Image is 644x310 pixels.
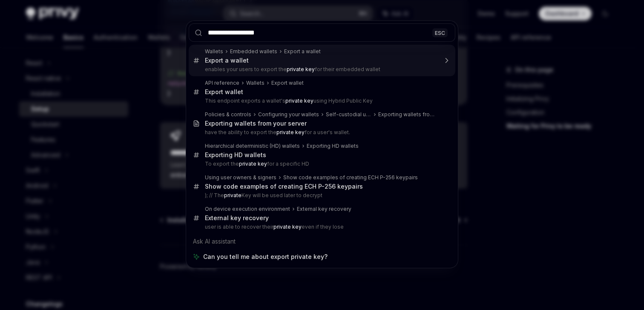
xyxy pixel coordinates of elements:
div: Show code examples of creating ECH P-256 keypairs [283,174,418,181]
div: Wallets [246,80,264,86]
div: External key recovery [297,206,351,212]
div: Export wallet [205,88,243,96]
p: ); // The Key will be used later to decrypt [205,192,437,199]
b: private key [273,224,302,230]
b: private key [276,129,305,135]
div: Ask AI assistant [189,234,455,249]
span: Can you tell me about export private key? [203,253,328,261]
p: have the ability to export the for a user's wallet. [205,129,437,136]
div: Show code examples of creating ECH P-256 keypairs [205,183,363,190]
div: External key recovery [205,214,269,222]
b: private [224,192,241,198]
div: Export a wallet [284,48,321,55]
div: Exporting wallets from your server [205,120,307,127]
div: Export a wallet [205,57,249,64]
div: Exporting HD wallets [205,151,266,159]
div: Exporting HD wallets [307,143,359,149]
div: On device execution environment [205,206,290,212]
div: Policies & controls [205,111,251,118]
div: Using user owners & signers [205,174,276,181]
p: This endpoint exports a wallet's using Hybrid Public Key [205,98,437,104]
div: API reference [205,80,239,86]
div: Embedded wallets [230,48,277,55]
b: private key [287,66,315,72]
div: Wallets [205,48,223,55]
b: private key [239,161,267,167]
div: Exporting wallets from your server [378,111,437,118]
b: private key [285,98,313,104]
div: Export wallet [271,80,304,86]
div: Hierarchical deterministic (HD) wallets [205,143,300,149]
p: enables your users to export the for their embedded wallet [205,66,437,73]
div: Self-custodial user wallets [326,111,371,118]
div: Configuring your wallets [258,111,319,118]
p: To export the for a specific HD [205,161,437,167]
div: ESC [432,28,448,37]
p: user is able to recover their even if they lose [205,224,437,230]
